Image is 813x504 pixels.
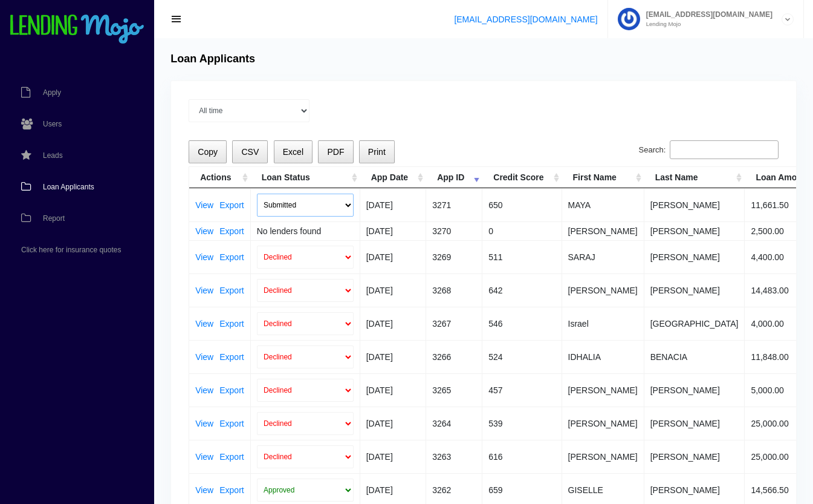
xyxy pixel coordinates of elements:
[219,286,244,295] a: Export
[426,221,482,240] td: 3270
[640,11,773,18] span: [EMAIL_ADDRESS][DOMAIN_NAME]
[360,340,426,373] td: [DATE]
[426,273,482,307] td: 3268
[219,386,244,394] a: Export
[562,167,644,188] th: First Name: activate to sort column ascending
[426,407,482,440] td: 3264
[360,307,426,340] td: [DATE]
[195,453,213,461] a: View
[195,386,213,394] a: View
[170,53,255,66] h4: Loan Applicants
[562,240,644,273] td: SARAJ
[640,21,773,27] small: Lending Mojo
[219,419,244,428] a: Export
[644,373,745,407] td: [PERSON_NAME]
[195,227,213,235] a: View
[283,147,303,157] span: Excel
[219,486,244,494] a: Export
[219,227,244,235] a: Export
[482,373,562,407] td: 457
[43,120,62,128] span: Users
[360,373,426,407] td: [DATE]
[219,319,244,328] a: Export
[426,340,482,373] td: 3266
[644,188,745,221] td: [PERSON_NAME]
[360,440,426,473] td: [DATE]
[360,273,426,307] td: [DATE]
[198,147,218,157] span: Copy
[274,140,313,164] button: Excel
[360,221,426,240] td: [DATE]
[368,147,386,157] span: Print
[21,246,121,254] span: Click here for insurance quotes
[482,221,562,240] td: 0
[562,373,644,407] td: [PERSON_NAME]
[318,140,353,164] button: PDF
[426,373,482,407] td: 3265
[195,286,213,295] a: View
[482,273,562,307] td: 642
[195,419,213,428] a: View
[426,307,482,340] td: 3267
[359,140,395,164] button: Print
[195,201,213,209] a: View
[482,188,562,221] td: 650
[482,167,562,188] th: Credit Score: activate to sort column ascending
[195,253,213,261] a: View
[482,340,562,373] td: 524
[562,440,644,473] td: [PERSON_NAME]
[562,273,644,307] td: [PERSON_NAME]
[219,453,244,461] a: Export
[195,353,213,361] a: View
[562,340,644,373] td: IDHALIA
[43,152,63,159] span: Leads
[644,340,745,373] td: BENACIA
[644,440,745,473] td: [PERSON_NAME]
[670,140,779,160] input: Search:
[426,240,482,273] td: 3269
[482,440,562,473] td: 616
[232,140,268,164] button: CSV
[195,486,213,494] a: View
[562,407,644,440] td: [PERSON_NAME]
[43,215,65,222] span: Report
[195,319,213,328] a: View
[327,147,344,157] span: PDF
[189,167,251,188] th: Actions: activate to sort column ascending
[482,307,562,340] td: 546
[360,407,426,440] td: [DATE]
[251,167,360,188] th: Loan Status: activate to sort column ascending
[618,8,640,30] img: Profile image
[639,140,779,160] label: Search:
[251,221,360,240] td: No lenders found
[219,353,244,361] a: Export
[644,307,745,340] td: [GEOGRAPHIC_DATA]
[426,167,482,188] th: App ID: activate to sort column ascending
[43,183,94,191] span: Loan Applicants
[426,440,482,473] td: 3263
[644,167,745,188] th: Last Name: activate to sort column ascending
[644,407,745,440] td: [PERSON_NAME]
[189,140,227,164] button: Copy
[219,253,244,261] a: Export
[482,240,562,273] td: 511
[644,240,745,273] td: [PERSON_NAME]
[562,307,644,340] td: Israel
[562,221,644,240] td: [PERSON_NAME]
[360,240,426,273] td: [DATE]
[482,407,562,440] td: 539
[219,201,244,209] a: Export
[426,188,482,221] td: 3271
[562,188,644,221] td: MAYA
[360,167,426,188] th: App Date: activate to sort column ascending
[43,89,61,96] span: Apply
[644,221,745,240] td: [PERSON_NAME]
[9,15,145,45] img: logo-small.png
[241,147,259,157] span: CSV
[644,273,745,307] td: [PERSON_NAME]
[360,188,426,221] td: [DATE]
[454,15,597,24] a: [EMAIL_ADDRESS][DOMAIN_NAME]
